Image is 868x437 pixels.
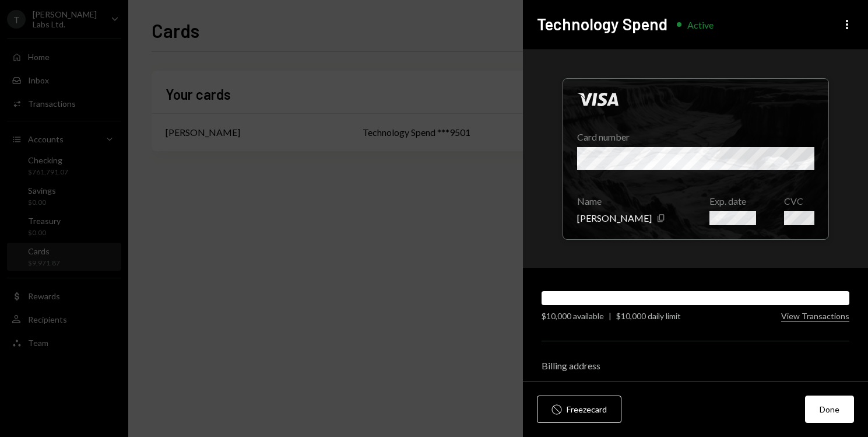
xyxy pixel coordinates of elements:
div: | [609,310,612,322]
div: Billing address [542,360,849,371]
h2: Technology Spend [537,13,667,36]
div: $10,000 available [542,310,604,322]
div: Click to hide [563,78,829,240]
button: Done [805,396,854,423]
button: View Transactions [781,311,849,322]
div: Active [687,19,714,30]
div: Freeze card [567,403,607,415]
button: Freezecard [537,396,621,423]
div: $10,000 daily limit [616,310,681,322]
